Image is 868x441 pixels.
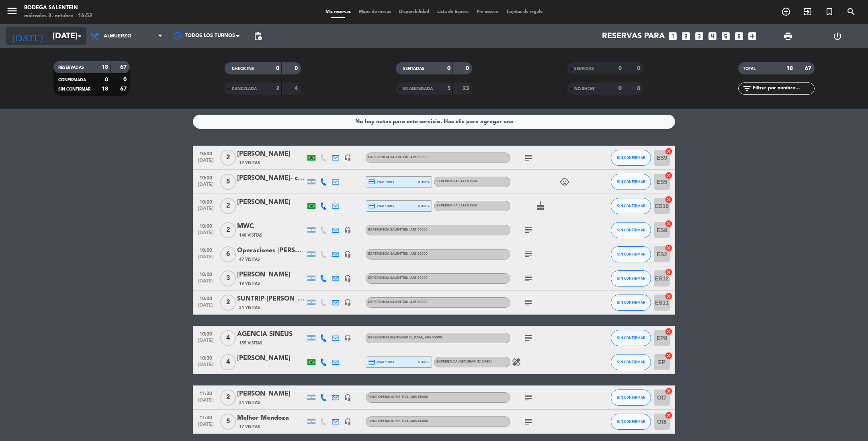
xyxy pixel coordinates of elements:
[220,150,236,166] span: 2
[239,340,262,346] span: 155 Visitas
[368,396,428,399] span: Tour operadores tco.
[196,158,216,167] span: [DATE]
[574,87,595,91] span: NO SHOW
[237,353,305,364] div: [PERSON_NAME]
[466,66,471,71] strong: 0
[395,10,433,14] span: Disponibilidad
[220,222,236,238] span: 2
[524,393,533,402] i: subject
[436,360,491,363] span: Experiencia [GEOGRAPHIC_DATA]
[665,328,673,336] i: cancel
[6,27,49,45] i: [DATE]
[368,178,375,185] i: credit_card
[196,412,216,422] span: 11:30
[220,389,236,406] span: 2
[734,31,744,41] i: looks_6
[196,362,216,371] span: [DATE]
[667,31,678,41] i: looks_one
[220,270,236,286] span: 3
[665,196,673,204] i: cancel
[196,206,216,215] span: [DATE]
[611,198,651,214] button: SIN CONFIRMAR
[196,245,216,254] span: 10:00
[196,278,216,288] span: [DATE]
[611,295,651,311] button: SIN CONFIRMAR
[368,156,428,159] span: Experiencia Salentein
[447,66,450,71] strong: 0
[368,359,375,366] i: credit_card
[239,232,262,239] span: 140 Visitas
[355,117,513,126] div: No hay notas para este servicio. Haz clic para agregar una
[418,203,430,208] span: stripe
[220,354,236,370] span: 4
[707,31,718,41] i: looks_4
[665,411,673,419] i: cancel
[665,147,673,155] i: cancel
[423,336,442,339] span: , ARS 55000
[409,228,428,231] span: , ARS 30000
[239,400,260,406] span: 34 Visitas
[418,179,430,184] span: stripe
[239,305,260,311] span: 34 Visitas
[237,245,305,256] div: Operaciones [PERSON_NAME] Holidays
[524,249,533,259] i: subject
[524,225,533,235] i: subject
[611,150,651,166] button: SIN CONFIRMAR
[196,254,216,264] span: [DATE]
[196,329,216,338] span: 10:30
[344,394,351,401] i: headset_mic
[617,300,645,305] span: SIN CONFIRMAR
[368,336,442,339] span: Experiencia [GEOGRAPHIC_DATA]
[237,329,305,340] div: AGENCIA SINEUS
[295,66,299,71] strong: 0
[344,275,351,282] i: headset_mic
[524,417,533,427] i: subject
[403,67,424,71] span: SENTADAS
[409,252,428,256] span: , ARS 30000
[102,64,108,70] strong: 18
[232,67,254,71] span: CHECK INS
[196,353,216,362] span: 10:30
[617,228,645,232] span: SIN CONFIRMAR
[803,7,813,16] i: exit_to_app
[344,418,351,425] i: headset_mic
[232,87,257,91] span: CANCELADA
[276,86,279,91] strong: 2
[665,268,673,276] i: cancel
[409,156,428,159] span: , ARS 30000
[58,78,86,82] span: CONFIRMADA
[120,64,128,70] strong: 67
[237,413,305,423] div: Melhor Mendoza
[321,10,355,14] span: Mis reservas
[237,221,305,232] div: MWC
[681,31,691,41] i: looks_two
[295,86,299,91] strong: 4
[447,86,450,91] strong: 5
[611,222,651,238] button: SIN CONFIRMAR
[846,7,856,16] i: search
[694,31,704,41] i: looks_3
[368,252,428,256] span: Experiencia Salentein
[75,31,84,41] i: arrow_drop_down
[120,86,128,92] strong: 67
[436,204,477,207] span: Experiencia Salentein
[611,414,651,430] button: SIN CONFIRMAR
[665,352,673,360] i: cancel
[536,201,545,211] i: cake
[524,274,533,283] i: subject
[6,5,18,20] button: menu
[24,12,92,20] div: miércoles 8. octubre - 16:52
[721,31,731,41] i: looks_5
[637,86,642,91] strong: 0
[665,387,673,395] i: cancel
[196,338,216,347] span: [DATE]
[611,330,651,346] button: SIN CONFIRMAR
[813,24,862,48] div: LOG OUT
[617,419,645,424] span: SIN CONFIRMAR
[618,86,622,91] strong: 0
[617,252,645,256] span: SIN CONFIRMAR
[220,246,236,262] span: 6
[237,270,305,280] div: [PERSON_NAME]
[611,246,651,262] button: SIN CONFIRMAR
[617,336,645,340] span: SIN CONFIRMAR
